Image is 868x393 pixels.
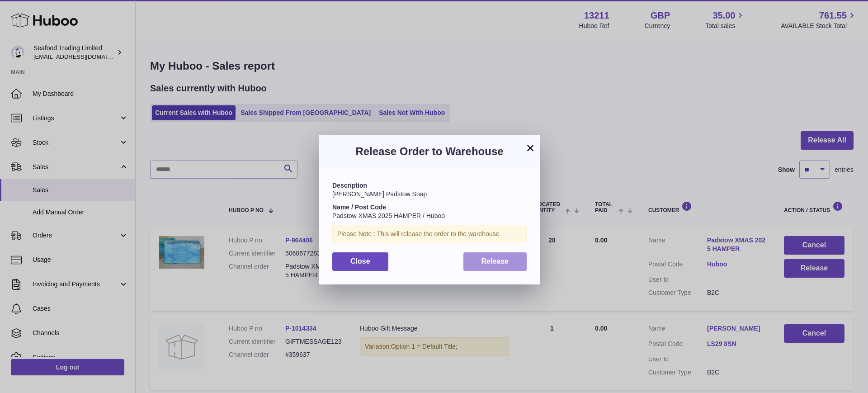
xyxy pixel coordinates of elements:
[332,182,367,189] strong: Description
[332,190,427,198] span: [PERSON_NAME] Padstow Soap
[332,204,386,211] strong: Name / Post Code
[332,225,527,243] div: Please Note : This will release the order to the warehouse
[332,212,445,219] span: Padstow XMAS 2025 HAMPER / Huboo
[350,257,370,265] span: Close
[463,252,527,271] button: Release
[332,252,388,271] button: Close
[481,257,509,265] span: Release
[525,142,536,153] button: ×
[332,144,527,159] h3: Release Order to Warehouse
